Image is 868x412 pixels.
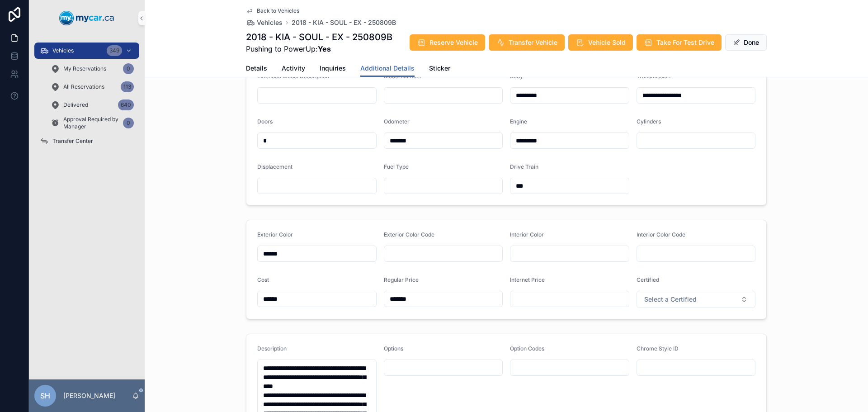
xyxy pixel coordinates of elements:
a: Vehicles [246,18,283,27]
a: Activity [282,60,305,78]
span: Select a Certified [644,295,697,304]
div: 0 [123,118,134,128]
button: Transfer Vehicle [489,34,565,51]
span: Internet Price [510,276,545,283]
span: Cost [257,276,269,283]
span: Doors [257,118,273,125]
div: 113 [121,81,134,92]
a: Inquiries [320,60,346,78]
span: Pushing to PowerUp: [246,43,392,54]
a: Sticker [429,60,450,78]
span: Take For Test Drive [656,38,714,47]
p: [PERSON_NAME] [63,391,115,400]
a: Vehicles349 [34,43,139,59]
span: Chrome Style ID [637,345,679,352]
a: All Reservations113 [45,79,139,95]
span: All Reservations [63,83,104,90]
div: 0 [123,63,134,74]
button: Done [725,34,767,51]
span: Transfer Vehicle [509,38,557,47]
span: Engine [510,118,527,125]
span: Sticker [429,64,450,73]
span: Drive Train [510,163,538,170]
a: Back to Vehicles [246,7,299,14]
span: Transfer Center [52,137,93,145]
span: Vehicle Sold [588,38,626,47]
span: Description [257,345,287,352]
span: Vehicles [257,18,283,27]
strong: Yes [318,44,331,53]
span: Exterior Color Code [384,231,434,238]
button: Vehicle Sold [568,34,633,51]
a: Approval Required by Manager0 [45,115,139,131]
a: Additional Details [360,60,415,77]
span: Options [384,345,403,352]
span: Inquiries [320,64,346,73]
span: SH [40,390,50,401]
a: Transfer Center [34,133,139,149]
button: Take For Test Drive [637,34,722,51]
div: scrollable content [29,36,145,161]
span: My Reservations [63,65,106,72]
span: Interior Color Code [637,231,685,238]
span: Exterior Color [257,231,293,238]
div: 349 [107,45,122,56]
span: Approval Required by Manager [63,116,119,130]
span: Back to Vehicles [257,7,299,14]
span: Certified [637,276,659,283]
span: Activity [282,64,305,73]
a: My Reservations0 [45,61,139,77]
span: Reserve Vehicle [429,38,478,47]
a: Details [246,60,267,78]
span: Details [246,64,267,73]
span: Additional Details [360,64,415,73]
div: 640 [118,99,134,110]
a: 2018 - KIA - SOUL - EX - 250809B [292,18,396,27]
span: Regular Price [384,276,419,283]
a: Delivered640 [45,97,139,113]
span: Vehicles [52,47,74,54]
h1: 2018 - KIA - SOUL - EX - 250809B [246,31,392,43]
span: Interior Color [510,231,544,238]
span: Odometer [384,118,410,125]
span: Option Codes [510,345,544,352]
button: Select Button [637,291,756,308]
span: Fuel Type [384,163,409,170]
span: Displacement [257,163,292,170]
span: Cylinders [637,118,661,125]
span: Delivered [63,101,88,109]
button: Reserve Vehicle [410,34,485,51]
img: App logo [59,11,114,25]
